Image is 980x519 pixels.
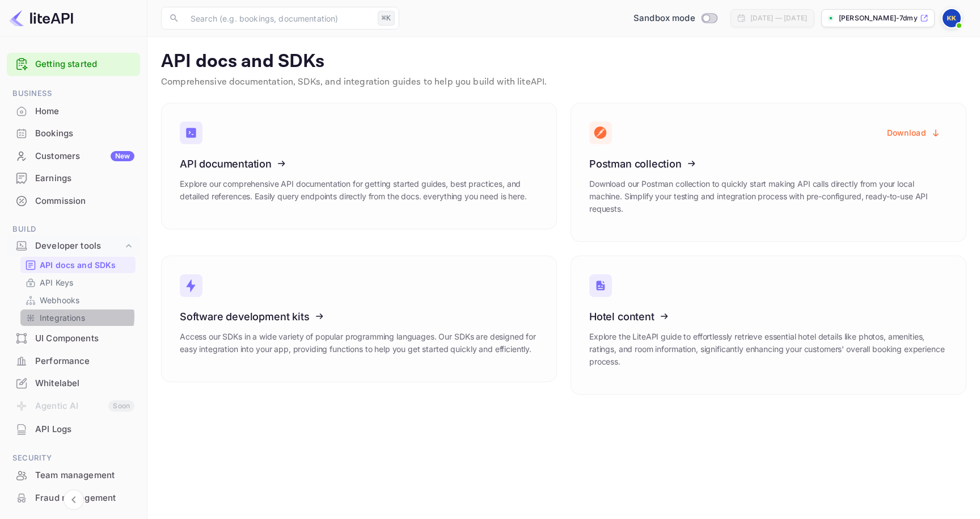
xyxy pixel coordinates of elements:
div: Webhooks [20,292,136,308]
a: Home [7,101,140,122]
button: Download [880,122,948,144]
a: Whitelabel [7,372,140,394]
span: Build [7,223,140,236]
p: Explore the LiteAPI guide to effortlessly retrieve essential hotel details like photos, amenities... [589,330,948,368]
div: Home [7,101,140,123]
div: Earnings [7,168,140,190]
div: Integrations [20,309,136,326]
p: Webhooks [40,294,79,306]
div: UI Components [7,328,140,350]
div: Performance [7,350,140,372]
span: Sandbox mode [633,12,695,25]
div: Developer tools [35,240,123,253]
a: API Logs [7,418,140,440]
p: Explore our comprehensive API documentation for getting started guides, best practices, and detai... [180,178,538,203]
p: API Keys [40,277,73,288]
a: API docs and SDKs [25,259,131,271]
p: Access our SDKs in a wide variety of popular programming languages. Our SDKs are designed for eas... [180,330,538,355]
div: Bookings [7,123,140,145]
p: Download our Postman collection to quickly start making API calls directly from your local machin... [589,178,948,215]
a: Getting started [35,58,134,71]
a: UI Components [7,328,140,349]
a: Earnings [7,168,140,189]
div: New [111,151,134,161]
div: Developer tools [7,236,140,256]
div: API docs and SDKs [20,257,136,273]
p: API docs and SDKs [161,51,966,73]
div: Fraud management [35,492,134,505]
a: Integrations [25,312,131,324]
div: Whitelabel [35,377,134,390]
a: Bookings [7,123,140,144]
div: API Keys [20,274,136,291]
a: Team management [7,464,140,485]
div: Team management [35,469,134,482]
div: UI Components [35,332,134,345]
a: Performance [7,350,140,371]
div: API Logs [7,418,140,441]
div: Customers [35,150,134,163]
div: Performance [35,355,134,368]
p: API docs and SDKs [40,259,116,271]
div: Switch to Production mode [629,12,721,25]
div: Commission [35,195,134,208]
div: Commission [7,190,140,212]
h3: API documentation [180,158,538,170]
img: Kristen Kotkas [943,9,961,27]
a: CustomersNew [7,145,140,166]
div: API Logs [35,423,134,436]
p: Integrations [40,312,85,324]
div: Home [35,105,134,118]
div: Getting started [7,53,140,76]
p: [PERSON_NAME]-7dmyq.n... [839,13,918,23]
h3: Hotel content [589,311,948,323]
div: Team management [7,464,140,487]
div: Bookings [35,127,134,140]
img: LiteAPI logo [9,9,73,27]
a: Hotel contentExplore the LiteAPI guide to effortlessly retrieve essential hotel details like phot... [571,256,966,395]
a: Webhooks [25,294,131,306]
a: API documentationExplore our comprehensive API documentation for getting started guides, best pra... [161,103,557,229]
h3: Software development kits [180,311,538,323]
h3: Postman collection [589,158,948,170]
a: Commission [7,190,140,211]
button: Collapse navigation [64,489,84,510]
div: ⌘K [378,11,395,26]
a: Fraud management [7,487,140,508]
div: [DATE] — [DATE] [750,13,807,23]
span: Business [7,87,140,100]
p: Comprehensive documentation, SDKs, and integration guides to help you build with liteAPI. [161,76,966,89]
div: Earnings [35,172,134,185]
input: Search (e.g. bookings, documentation) [184,7,373,30]
a: API Keys [25,277,131,288]
div: Fraud management [7,487,140,509]
a: Software development kitsAccess our SDKs in a wide variety of popular programming languages. Our ... [161,256,557,382]
div: CustomersNew [7,145,140,168]
div: Whitelabel [7,372,140,395]
span: Security [7,452,140,464]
